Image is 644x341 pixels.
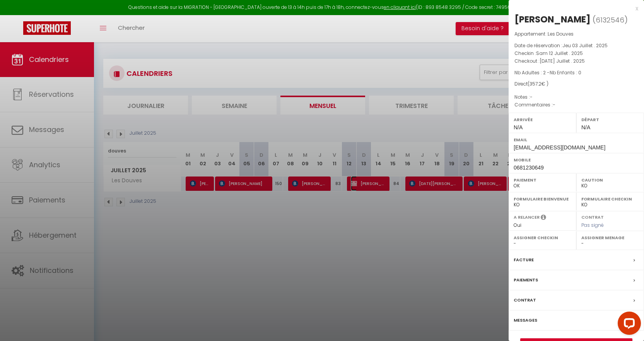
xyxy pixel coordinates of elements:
div: Direct [514,81,638,88]
label: Paiement [514,176,571,184]
label: Assigner Menage [581,234,639,242]
span: - [530,94,533,100]
label: Départ [581,116,639,123]
span: N/A [581,124,590,130]
p: Notes : [514,93,638,101]
label: Arrivée [514,116,571,123]
label: Facture [514,256,534,264]
p: Checkin : [514,50,638,57]
span: N/A [514,124,523,130]
label: Contrat [514,296,536,304]
label: Caution [581,176,639,184]
span: ( € ) [528,81,548,87]
span: ( ) [593,14,628,25]
span: 6132546 [596,15,624,25]
span: Nb Enfants : 0 [550,69,581,76]
span: Nb Adultes : 2 - [514,69,581,76]
label: Mobile [514,156,639,164]
span: 357.2 [530,81,542,87]
div: x [509,4,638,13]
span: Les Douves [548,31,574,37]
label: Contrat [581,214,604,219]
label: Assigner Checkin [514,234,571,242]
label: Formulaire Checkin [581,195,639,203]
label: Paiements [514,276,538,284]
span: Sam 12 Juillet . 2025 [536,50,583,57]
p: Appartement : [514,30,638,38]
span: [DATE] Juillet . 2025 [540,58,585,64]
p: Date de réservation : [514,42,638,50]
span: 0681230649 [514,165,544,171]
iframe: LiveChat chat widget [612,308,644,341]
div: [PERSON_NAME] [514,13,591,26]
label: Email [514,136,639,144]
span: Jeu 03 Juillet . 2025 [562,42,608,49]
label: A relancer [514,214,540,221]
span: Pas signé [581,222,604,228]
label: Messages [514,316,537,324]
p: Commentaires : [514,101,638,109]
span: - [553,101,555,108]
i: Sélectionner OUI si vous souhaiter envoyer les séquences de messages post-checkout [541,214,546,223]
label: Formulaire Bienvenue [514,195,571,203]
p: Checkout : [514,57,638,65]
span: [EMAIL_ADDRESS][DOMAIN_NAME] [514,144,605,151]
